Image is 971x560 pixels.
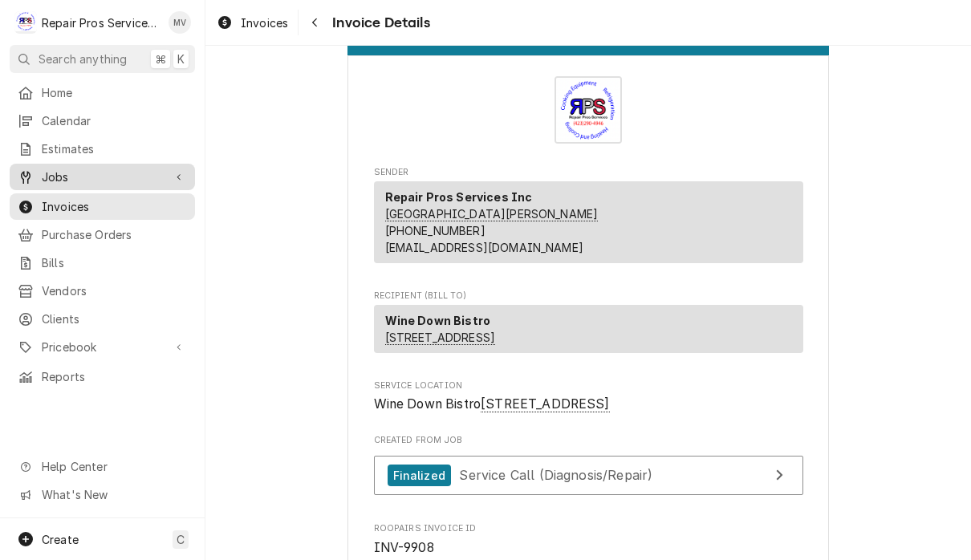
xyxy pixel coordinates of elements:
[374,181,803,263] div: Sender
[42,14,160,31] div: Repair Pros Services Inc
[385,314,491,327] strong: Wine Down Bistro
[374,522,803,557] div: Roopairs Invoice ID
[374,305,803,359] div: Recipient (Bill To)
[10,334,195,360] a: Go to Pricebook
[374,290,803,302] span: Recipient (Bill To)
[169,11,191,34] div: MV
[10,221,195,248] a: Purchase Orders
[42,168,163,185] span: Jobs
[374,538,803,558] span: Roopairs Invoice ID
[10,164,195,190] a: Go to Jobs
[42,112,187,129] span: Calendar
[374,379,803,414] div: Service Location
[374,396,610,412] span: Wine Down Bistro
[374,434,803,503] div: Created From Job
[177,51,185,67] span: K
[241,14,288,31] span: Invoices
[10,306,195,332] a: Clients
[42,254,187,271] span: Bills
[10,278,195,304] a: Vendors
[385,190,533,204] strong: Repair Pros Services Inc
[10,453,195,480] a: Go to Help Center
[374,166,803,179] span: Sender
[169,11,191,34] div: Mindy Volker's Avatar
[374,540,434,555] span: INV-9908
[42,226,187,243] span: Purchase Orders
[374,166,803,270] div: Invoice Sender
[459,467,652,483] span: Service Call (Diagnosis/Repair)
[39,51,127,67] span: Search anything
[374,395,803,414] span: Service Location
[555,76,622,144] img: Logo
[388,465,451,486] div: Finalized
[579,36,599,47] span: Paid
[42,368,187,385] span: Reports
[385,241,583,254] a: [EMAIL_ADDRESS][DOMAIN_NAME]
[10,193,195,220] a: Invoices
[177,531,185,548] span: C
[374,305,803,353] div: Recipient (Bill To)
[302,10,327,35] button: Navigate back
[374,522,803,535] span: Roopairs Invoice ID
[42,533,79,546] span: Create
[42,458,185,475] span: Help Center
[155,51,166,67] span: ⌘
[10,363,195,390] a: Reports
[10,108,195,134] a: Calendar
[385,224,485,237] a: [PHONE_NUMBER]
[10,136,195,162] a: Estimates
[10,481,195,508] a: Go to What's New
[42,140,187,157] span: Estimates
[14,11,37,34] div: R
[374,290,803,360] div: Invoice Recipient
[10,45,195,73] button: Search anything⌘K
[42,84,187,101] span: Home
[42,339,163,355] span: Pricebook
[42,310,187,327] span: Clients
[42,486,185,503] span: What's New
[210,10,295,36] a: Invoices
[374,434,803,447] span: Created From Job
[374,456,803,495] a: View Job
[42,282,187,299] span: Vendors
[42,198,187,215] span: Invoices
[327,12,429,34] span: Invoice Details
[374,379,803,392] span: Service Location
[14,11,37,34] div: Repair Pros Services Inc's Avatar
[374,181,803,270] div: Sender
[10,79,195,106] a: Home
[10,250,195,276] a: Bills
